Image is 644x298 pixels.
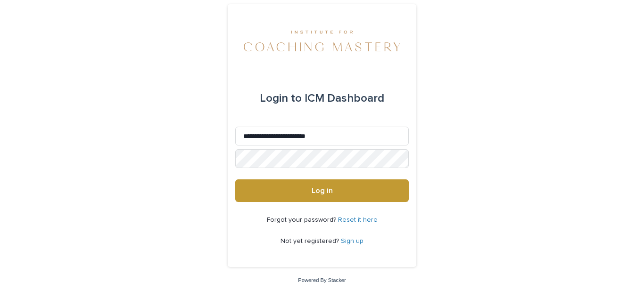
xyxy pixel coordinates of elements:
span: Forgot your password? [267,217,338,223]
img: yOsNXPgjR0ukC3J57Hyw [244,27,400,55]
div: ICM Dashboard [260,85,384,112]
a: Reset it here [338,217,378,223]
a: Powered By Stacker [298,277,346,283]
a: Sign up [341,238,363,244]
span: Log in [312,187,333,194]
span: Not yet registered? [281,238,341,244]
button: Log in [235,179,409,202]
span: Login to [260,93,302,104]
